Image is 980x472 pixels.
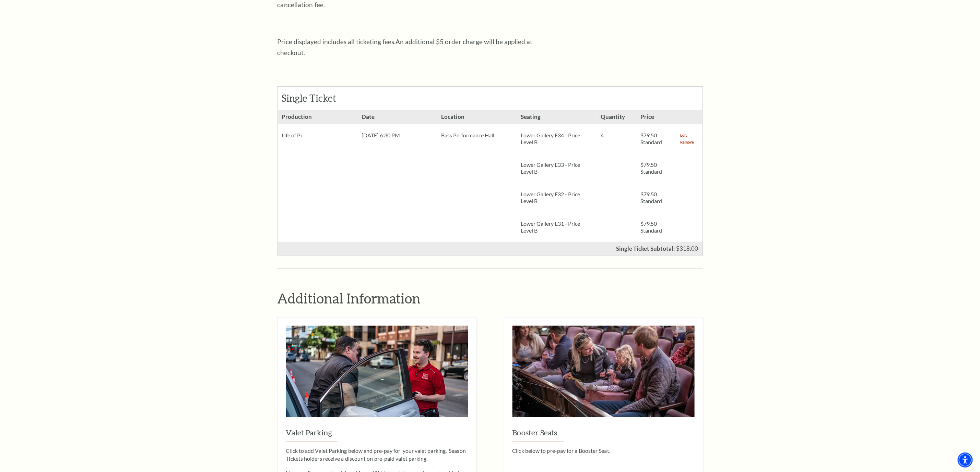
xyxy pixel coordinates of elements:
[512,447,695,455] p: Click below to pre-pay for a Booster Seat.
[640,132,662,145] span: $79.50 Standard
[521,191,592,204] p: Lower Gallery E32 - Price Level B
[512,427,695,442] h3: Booster Seats
[441,132,494,138] span: Bass Performance Hall
[521,220,592,234] p: Lower Gallery E31 - Price Level B
[282,92,357,104] h2: Single Ticket
[616,246,675,251] p: Single Ticket Subtotal:
[278,36,538,58] p: Price displayed includes all ticketing fees.
[640,220,662,234] span: $79.50 Standard
[286,447,468,462] p: Click to add Valet Parking below and pre-pay for your valet parking. Season Tickets holders recei...
[437,110,517,124] h3: Location
[278,289,703,307] h2: Additional Information
[521,132,592,146] p: Lower Gallery E34 - Price Level B
[278,110,357,124] h3: Production
[357,110,437,124] h3: Date
[286,427,468,442] h3: Valet Parking
[517,110,597,124] h3: Seating
[640,161,662,175] span: $79.50 Standard
[636,110,676,124] h3: Price
[676,245,698,252] span: $318.00
[278,38,533,57] span: An additional $5 order charge will be applied at checkout.
[681,139,694,146] a: Remove
[640,191,662,204] span: $79.50 Standard
[521,161,592,175] p: Lower Gallery E33 - Price Level B
[357,124,437,147] div: [DATE] 6:30 PM
[681,132,687,139] a: Edit
[597,110,636,124] h3: Quantity
[278,124,357,147] div: Life of Pi
[958,452,973,468] div: Accessibility Menu
[601,132,632,139] p: 4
